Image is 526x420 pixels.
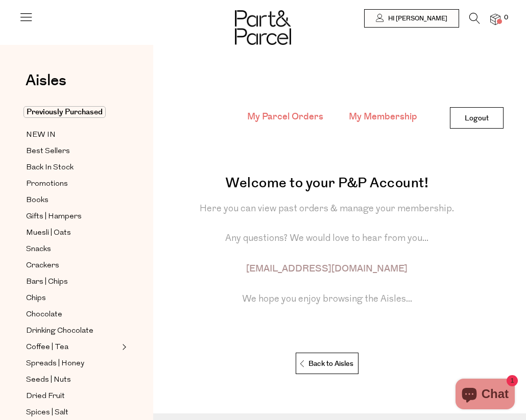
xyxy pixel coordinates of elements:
a: Chocolate [26,308,119,321]
span: Previously Purchased [23,106,106,118]
a: My Parcel Orders [247,110,323,123]
a: My Membership [349,110,417,123]
span: Spices | Salt [26,407,68,419]
a: 0 [490,14,500,24]
a: Spreads | Honey [26,357,119,370]
a: Chips [26,292,119,305]
span: Spreads | Honey [26,358,84,370]
a: Logout [450,107,504,129]
a: Spices | Salt [26,406,119,419]
a: [EMAIL_ADDRESS][DOMAIN_NAME] [246,262,408,276]
p: Here you can view past orders & manage your membership. [171,202,483,217]
span: Dried Fruit [26,390,65,403]
span: Drinking Chocolate [26,325,93,337]
span: Books [26,194,49,207]
span: Bars | Chips [26,276,68,288]
span: Promotions [26,178,68,190]
a: Bars | Chips [26,276,119,288]
a: Seeds | Nuts [26,374,119,386]
a: Crackers [26,259,119,272]
a: Back In Stock [26,161,119,174]
a: Gifts | Hampers [26,210,119,223]
a: Muesli | Oats [26,227,119,239]
inbox-online-store-chat: Shopify online store chat [452,379,518,412]
span: Best Sellers [26,145,70,158]
a: Best Sellers [26,145,119,158]
p: Back to Aisles [299,353,353,375]
a: Coffee | Tea [26,341,119,354]
span: Snacks [26,243,51,256]
span: Chips [26,292,46,305]
p: We hope you enjoy browsing the Aisles... [171,292,483,307]
button: Expand/Collapse Coffee | Tea [119,341,127,353]
span: Hi [PERSON_NAME] [386,14,447,23]
img: Part&Parcel [235,10,291,45]
p: Any questions? We would love to hear from you... [171,232,483,246]
a: Aisles [26,73,66,98]
a: Hi [PERSON_NAME] [364,9,459,28]
a: Back to Aisles [296,353,358,374]
a: Promotions [26,178,119,190]
a: Books [26,194,119,207]
span: 0 [501,13,511,22]
a: Dried Fruit [26,390,119,403]
span: Gifts | Hampers [26,211,82,223]
a: Drinking Chocolate [26,325,119,337]
span: Back In Stock [26,162,74,174]
span: Aisles [26,69,66,92]
span: Chocolate [26,309,62,321]
h4: Welcome to your P&P Account! [171,175,483,191]
span: Coffee | Tea [26,341,68,354]
span: Seeds | Nuts [26,374,71,386]
span: NEW IN [26,129,56,141]
a: Previously Purchased [26,106,119,118]
a: NEW IN [26,129,119,141]
a: Snacks [26,243,119,256]
span: Muesli | Oats [26,227,71,239]
span: Crackers [26,260,59,272]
